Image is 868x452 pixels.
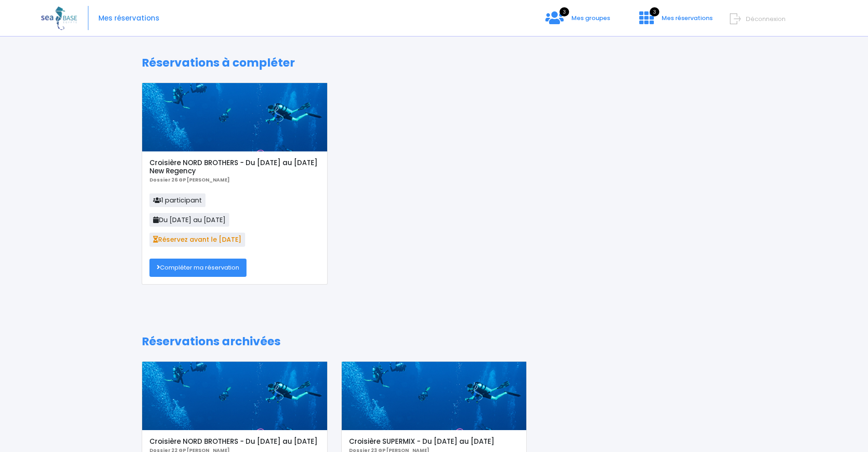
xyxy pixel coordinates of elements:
[632,17,718,26] a: 3 Mes réservations
[142,335,726,348] h1: Réservations archivées
[149,213,229,227] span: Du [DATE] au [DATE]
[142,56,726,70] h1: Réservations à compléter
[149,437,319,446] h5: Croisière NORD BROTHERS - Du [DATE] au [DATE]
[149,233,245,246] span: Réservez avant le [DATE]
[149,177,230,183] b: Dossier 26 GP [PERSON_NAME]
[662,14,713,22] span: Mes réservations
[571,14,610,22] span: Mes groupes
[746,15,786,23] span: Déconnexion
[650,7,659,16] span: 3
[149,193,205,207] span: 1 participant
[149,159,319,175] h5: Croisière NORD BROTHERS - Du [DATE] au [DATE] New Regency
[538,17,617,26] a: 3 Mes groupes
[149,259,247,277] a: Compléter ma réservation
[560,7,569,16] span: 3
[349,437,519,446] h5: Croisière SUPERMIX - Du [DATE] au [DATE]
